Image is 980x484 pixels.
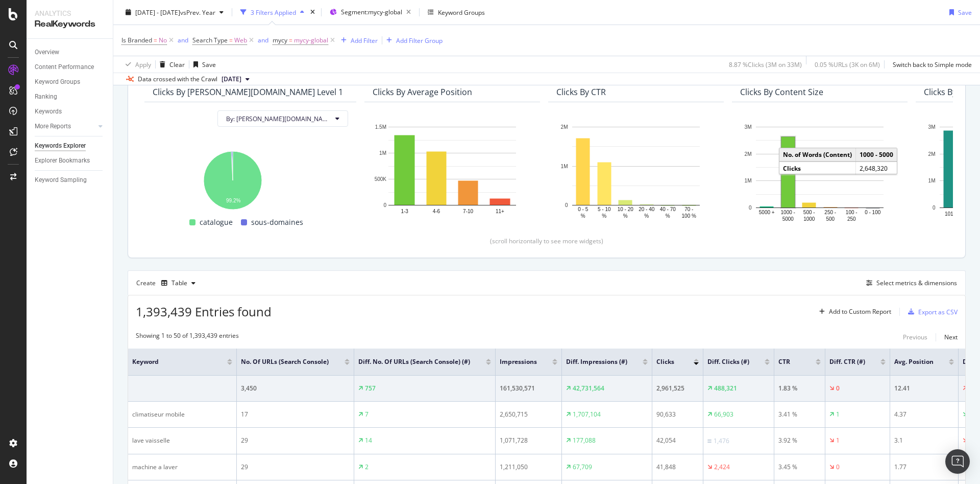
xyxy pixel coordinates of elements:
[889,56,972,73] button: Switch back to Simple mode
[778,384,821,393] div: 1.83 %
[35,121,71,132] div: More Reports
[894,463,954,472] div: 1.77
[171,280,187,286] div: Table
[222,75,241,84] span: 2025 Aug. 31st
[241,410,350,419] div: 17
[140,237,953,245] div: (scroll horizontally to see more widgets)
[121,56,151,73] button: Apply
[35,91,106,102] a: Ranking
[714,463,730,472] div: 2,424
[35,77,80,87] div: Keyword Groups
[656,436,699,445] div: 42,054
[373,122,532,220] svg: A chart.
[138,75,217,84] div: Data crossed with the Crawl
[35,106,62,117] div: Keywords
[836,463,840,472] div: 0
[684,207,693,213] text: 70 -
[289,36,292,44] span: =
[904,304,958,320] button: Export as CSV
[383,202,386,208] text: 0
[379,150,386,156] text: 1M
[745,178,752,184] text: 1M
[565,202,568,208] text: 0
[745,124,752,130] text: 3M
[847,216,856,222] text: 250
[35,47,59,58] div: Overview
[573,384,604,393] div: 42,731,564
[862,277,957,289] button: Select metrics & dimensions
[644,213,649,219] text: %
[876,279,957,287] div: Select metrics & dimensions
[865,210,881,215] text: 0 - 100
[656,357,678,366] span: Clicks
[556,87,606,97] div: Clicks By CTR
[803,216,815,222] text: 1000
[894,384,954,393] div: 12.41
[836,410,840,419] div: 1
[745,151,752,157] text: 2M
[251,216,303,228] span: sous-domaines
[749,205,752,211] text: 0
[153,87,343,97] div: Clicks By [PERSON_NAME][DOMAIN_NAME] Level 1
[35,62,94,73] div: Content Performance
[202,60,216,68] div: Save
[803,210,815,215] text: 500 -
[189,56,216,73] button: Save
[894,410,954,419] div: 4.37
[656,384,699,393] div: 2,961,525
[375,176,387,182] text: 500K
[241,436,350,445] div: 29
[35,18,105,30] div: RealKeywords
[341,8,402,16] span: Segment: mycy-global
[618,207,634,213] text: 10 - 20
[153,146,312,211] svg: A chart.
[226,114,331,123] span: By: darty.com Level 1
[623,213,628,219] text: %
[928,178,936,184] text: 1M
[35,106,106,117] a: Keywords
[382,34,443,47] button: Add Filter Group
[35,141,86,151] div: Keywords Explorer
[157,275,200,291] button: Table
[500,463,557,472] div: 1,211,050
[326,4,415,20] button: Segment:mycy-global
[16,27,24,35] img: website_grey.svg
[136,331,239,343] div: Showing 1 to 50 of 1,393,439 entries
[180,8,215,16] span: vs Prev. Year
[121,4,228,20] button: [DATE] - [DATE]vsPrev. Year
[156,56,185,73] button: Clear
[35,62,106,73] a: Content Performance
[35,175,87,186] div: Keyword Sampling
[217,73,254,85] button: [DATE]
[463,209,473,214] text: 7-10
[35,121,95,132] a: More Reports
[132,357,212,366] span: Keyword
[169,60,185,68] div: Clear
[556,122,716,220] svg: A chart.
[35,155,106,166] a: Explorer Bookmarks
[945,449,970,474] div: Open Intercom Messenger
[217,110,348,127] button: By: [PERSON_NAME][DOMAIN_NAME] Level 1
[933,205,936,211] text: 0
[707,440,712,443] img: Equal
[178,36,188,44] div: and
[500,436,557,445] div: 1,071,728
[351,36,378,44] div: Add Filter
[294,33,328,48] span: mycy-global
[815,304,891,320] button: Add to Custom Report
[707,357,749,366] span: Diff. Clicks (#)
[500,357,537,366] span: Impressions
[35,47,106,58] a: Overview
[714,436,729,446] div: 1,476
[944,333,958,341] div: Next
[132,410,232,419] div: climatiseur mobile
[132,463,232,472] div: machine a laver
[740,122,899,223] svg: A chart.
[656,463,699,472] div: 41,848
[433,209,440,214] text: 4-6
[778,463,821,472] div: 3.45 %
[226,198,240,203] text: 99.2%
[178,35,188,45] button: and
